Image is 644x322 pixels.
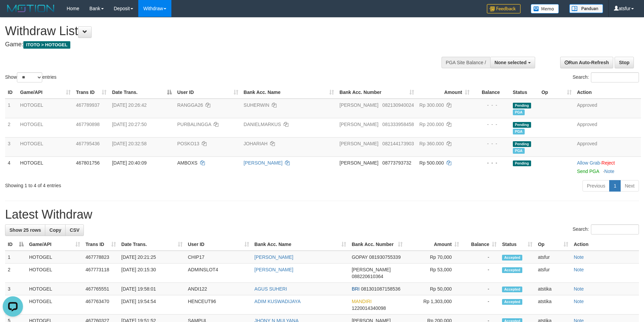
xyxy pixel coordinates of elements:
[382,160,411,166] span: Copy 08773793732 to clipboard
[462,264,499,283] td: -
[339,102,378,108] span: [PERSON_NAME]
[5,41,423,48] h4: Game:
[405,283,462,295] td: Rp 50,000
[119,283,185,295] td: [DATE] 19:58:01
[352,299,372,304] span: MANDIRI
[109,86,174,99] th: Date Trans.: activate to sort column descending
[442,57,490,68] div: PGA Site Balance /
[5,99,18,118] td: 1
[18,156,73,177] td: HOTOGEL
[513,148,525,154] span: Marked by atsfur
[369,254,401,260] span: Copy 081930755339 to clipboard
[5,3,56,14] img: MOTION_logo.png
[609,180,621,192] a: 1
[185,295,252,315] td: HENCEUT96
[405,264,462,283] td: Rp 53,000
[244,160,283,166] a: [PERSON_NAME]
[574,254,584,260] a: Note
[3,3,23,23] button: Open LiveChat chat widget
[244,141,268,146] a: JOHARIAH
[76,122,100,127] span: 467790898
[83,295,119,315] td: 467763470
[112,102,146,108] span: [DATE] 20:26:42
[513,129,525,134] span: Marked by atsfur
[502,299,522,305] span: Accepted
[255,267,293,272] a: [PERSON_NAME]
[185,264,252,283] td: ADMINSLOT4
[119,238,185,251] th: Date Trans.: activate to sort column ascending
[83,251,119,264] td: 467778823
[83,283,119,295] td: 467765551
[382,102,414,108] span: Copy 082130940024 to clipboard
[535,238,571,251] th: Op: activate to sort column ascending
[405,251,462,264] td: Rp 70,000
[591,224,639,234] input: Search:
[244,102,269,108] a: SUHERWIN
[255,286,287,292] a: AGUS SUHERI
[495,60,527,65] span: None selected
[601,160,615,166] a: Reject
[420,102,444,108] span: Rp 300.000
[339,122,378,127] span: [PERSON_NAME]
[5,156,18,177] td: 4
[177,141,199,146] span: POSKO13
[5,283,26,295] td: 3
[462,251,499,264] td: -
[472,86,510,99] th: Balance
[420,160,444,166] span: Rp 500.000
[577,169,599,174] a: Send PGA
[574,299,584,304] a: Note
[5,264,26,283] td: 2
[5,72,56,82] label: Show entries
[65,224,84,236] a: CSV
[535,251,571,264] td: atsfur
[405,238,462,251] th: Amount: activate to sort column ascending
[119,295,185,315] td: [DATE] 19:54:54
[5,238,26,251] th: ID: activate to sort column descending
[185,238,252,251] th: User ID: activate to sort column ascending
[499,238,535,251] th: Status: activate to sort column ascending
[255,254,293,260] a: [PERSON_NAME]
[5,224,45,236] a: Show 25 rows
[574,156,641,177] td: ·
[255,299,301,304] a: ADIM KUSWADIJAYA
[26,238,83,251] th: Game/API: activate to sort column ascending
[26,283,83,295] td: HOTOGEL
[5,86,18,99] th: ID
[349,238,405,251] th: Bank Acc. Number: activate to sort column ascending
[573,72,639,82] label: Search:
[361,286,401,292] span: Copy 081301087158536 to clipboard
[76,160,100,166] span: 467801756
[18,118,73,137] td: HOTOGEL
[475,140,507,147] div: - - -
[582,180,610,192] a: Previous
[513,122,531,128] span: Pending
[604,169,615,174] a: Note
[83,264,119,283] td: 467773118
[475,102,507,108] div: - - -
[569,4,603,13] img: panduan.png
[475,159,507,166] div: - - -
[535,283,571,295] td: atstika
[513,141,531,147] span: Pending
[573,224,639,234] label: Search:
[5,251,26,264] td: 1
[352,254,367,260] span: GOPAY
[475,121,507,128] div: - - -
[462,238,499,251] th: Balance: activate to sort column ascending
[73,86,110,99] th: Trans ID: activate to sort column ascending
[502,267,522,273] span: Accepted
[177,102,203,108] span: RANGGA26
[45,224,66,236] a: Copy
[5,118,18,137] td: 2
[560,57,613,68] a: Run Auto-Refresh
[244,122,281,127] a: DANIELMARKUS
[352,274,383,279] span: Copy 088220610364 to clipboard
[352,305,386,311] span: Copy 1220014340098 to clipboard
[76,141,100,146] span: 467795436
[513,109,525,115] span: Marked by atsfur
[177,160,197,166] span: AMBOXS
[574,99,641,118] td: Approved
[620,180,639,192] a: Next
[574,286,584,292] a: Note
